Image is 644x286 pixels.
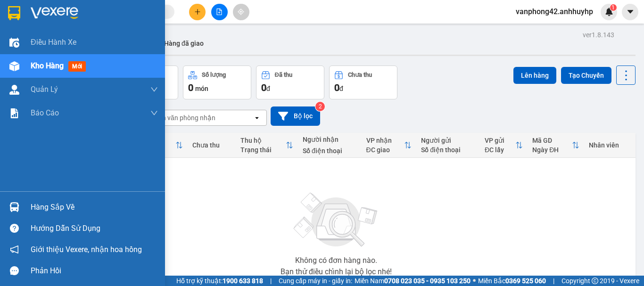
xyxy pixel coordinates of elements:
div: Người gửi [421,137,475,144]
span: Giới thiệu Vexere, nhận hoa hồng [31,244,142,255]
div: ver 1.8.143 [583,30,614,40]
div: Đã thu [275,72,292,78]
div: Số điện thoại [303,147,357,155]
sup: 2 [315,102,325,111]
div: Chưa thu [192,141,231,149]
span: | [270,276,272,286]
span: notification [10,245,19,254]
button: aim [233,4,249,20]
div: Không có đơn hàng nào. [295,257,377,264]
div: Nhân viên [589,141,631,149]
span: down [150,86,158,93]
span: plus [194,8,201,15]
div: ĐC lấy [485,146,515,154]
div: Ngày ĐH [532,146,572,154]
img: solution-icon [9,108,19,118]
sup: 1 [610,4,617,11]
span: file-add [216,8,223,15]
div: Chưa thu [348,72,372,78]
span: Cung cấp máy in - giấy in: [279,276,352,286]
img: logo-vxr [8,6,20,20]
span: 0 [261,82,266,93]
strong: 1900 633 818 [223,277,263,285]
span: Hỗ trợ kỹ thuật: [176,276,263,286]
span: down [150,109,158,117]
svg: open [253,114,261,122]
button: Lên hàng [513,67,556,84]
span: đ [339,85,343,92]
div: Bạn thử điều chỉnh lại bộ lọc nhé! [281,268,392,276]
th: Toggle SortBy [528,133,584,158]
button: file-add [211,4,228,20]
div: Số điện thoại [421,146,475,154]
div: Phản hồi [31,264,158,278]
img: warehouse-icon [9,61,19,71]
div: Trạng thái [240,146,286,154]
span: món [195,85,208,92]
div: ĐC giao [366,146,405,154]
span: copyright [592,278,598,284]
th: Toggle SortBy [480,133,528,158]
img: warehouse-icon [9,38,19,48]
span: Kho hàng [31,61,64,70]
th: Toggle SortBy [236,133,298,158]
button: Số lượng0món [183,65,251,99]
div: Hàng sắp về [31,200,158,214]
button: Chưa thu0đ [329,65,397,99]
th: Toggle SortBy [362,133,417,158]
div: Chọn văn phòng nhận [150,113,215,123]
img: svg+xml;base64,PHN2ZyBjbGFzcz0ibGlzdC1wbHVnX19zdmciIHhtbG5zPSJodHRwOi8vd3d3LnczLm9yZy8yMDAwL3N2Zy... [289,187,383,253]
span: Quản Lý [31,83,58,95]
span: aim [238,8,244,15]
span: question-circle [10,224,19,233]
div: Hướng dẫn sử dụng [31,221,158,236]
button: Bộ lọc [271,106,320,126]
span: caret-down [626,8,635,16]
span: 0 [188,82,193,93]
div: Số lượng [202,72,226,78]
span: Báo cáo [31,107,59,119]
div: Thu hộ [240,137,286,144]
span: 1 [611,4,615,11]
img: warehouse-icon [9,85,19,95]
div: Mã GD [532,137,572,144]
div: VP nhận [366,137,405,144]
span: vanphong42.anhhuyhp [508,6,601,17]
button: caret-down [622,4,638,20]
span: Miền Bắc [478,276,546,286]
img: icon-new-feature [605,8,613,16]
span: | [553,276,554,286]
strong: 0369 525 060 [505,277,546,285]
button: Hàng đã giao [157,32,211,55]
button: Đã thu0đ [256,65,324,99]
span: Miền Nam [355,276,471,286]
strong: 0708 023 035 - 0935 103 250 [384,277,471,285]
span: đ [266,85,270,92]
span: Điều hành xe [31,36,76,48]
img: warehouse-icon [9,202,19,212]
button: plus [189,4,206,20]
div: VP gửi [485,137,515,144]
span: ⚪️ [473,279,476,283]
span: mới [68,61,86,72]
div: Người nhận [303,136,357,143]
span: 0 [334,82,339,93]
span: message [10,266,19,275]
button: Tạo Chuyến [561,67,611,84]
